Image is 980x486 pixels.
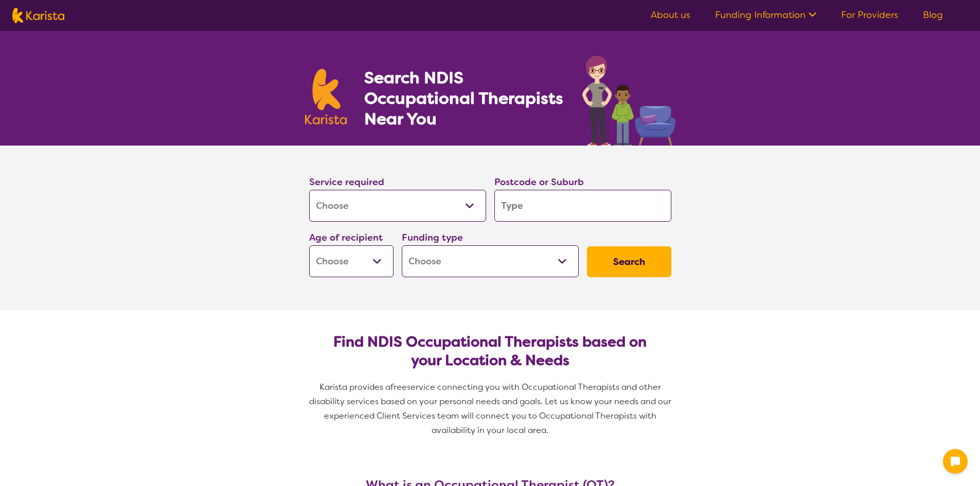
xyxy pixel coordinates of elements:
label: Postcode or Suburb [494,176,584,188]
img: occupational-therapy [582,56,675,146]
input: Type [494,190,671,222]
a: For Providers [841,9,898,21]
img: Karista logo [12,8,64,23]
button: Search [587,246,671,277]
a: Blog [923,9,943,21]
label: Age of recipient [309,231,383,244]
h2: Find NDIS Occupational Therapists based on your Location & Needs [317,333,663,370]
h1: Search NDIS Occupational Therapists Near You [364,67,564,129]
img: Karista logo [305,69,347,124]
a: About us [651,9,690,21]
label: Funding type [402,231,463,244]
span: Karista provides a [319,382,390,392]
a: Funding Information [715,9,816,21]
span: service connecting you with Occupational Therapists and other disability services based on your p... [309,382,673,436]
label: Service required [309,176,384,188]
span: free [390,382,407,392]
